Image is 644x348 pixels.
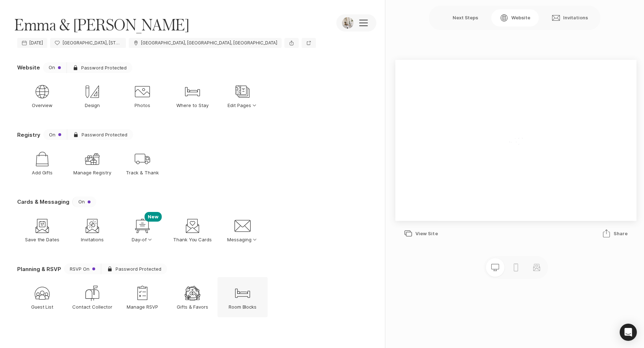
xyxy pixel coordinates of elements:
button: NewDay-of [117,210,167,250]
p: Where to Stay [176,102,209,108]
a: Room Blocks [218,277,268,317]
a: [GEOGRAPHIC_DATA], [STREET_ADDRESS][PERSON_NAME] [50,38,126,48]
p: Thank You Cards [173,236,212,243]
a: Contact Collector [67,277,117,317]
div: Manage RSVP [134,285,151,302]
div: Edit Pages [234,83,251,100]
a: Photos [117,76,167,116]
div: Share [602,229,628,238]
div: Room Blocks [234,285,251,302]
p: Room Blocks [229,304,257,310]
button: Messaging [218,210,268,250]
button: Next Steps [433,9,487,26]
button: Share event information [284,38,299,48]
div: Invitations [84,217,101,235]
a: [GEOGRAPHIC_DATA], [GEOGRAPHIC_DATA], [GEOGRAPHIC_DATA] [129,38,282,48]
div: Contact Collector [84,285,101,302]
div: Day-of [134,217,151,235]
p: Design [85,102,100,108]
a: Preview website [302,38,316,48]
a: Overview [17,76,67,116]
img: Event Photo [342,17,353,29]
p: Website [17,64,40,71]
p: Edit Pages [228,102,258,108]
div: Messaging [234,217,251,235]
p: New [145,212,162,221]
button: On [43,129,67,140]
a: Gifts & Favors [167,277,218,317]
a: Add Gifts [17,143,67,183]
div: Photos [134,83,151,100]
p: Overview [32,102,53,108]
p: Invitations [81,236,104,243]
a: Design [67,76,117,116]
p: Day-of [132,236,153,243]
div: Add Gifts [34,150,51,168]
button: RSVP On [64,264,101,274]
div: Guest List [34,285,51,302]
a: Guest List [17,277,67,317]
div: Open Intercom Messenger [620,324,637,341]
button: On [72,197,96,207]
button: On [43,62,67,73]
p: Contact Collector [72,304,112,310]
button: Invitations [543,9,597,26]
span: Password Protected [81,64,127,71]
button: Password Protected [67,129,133,140]
div: Track & Thank [134,150,151,168]
p: Manage RSVP [127,304,158,310]
p: Track & Thank [126,169,159,176]
span: Password Protected [116,266,161,272]
svg: Preview desktop [491,263,499,272]
div: View Site [404,229,438,238]
div: Overview [34,83,51,100]
p: Messaging [227,236,258,243]
a: Save the Dates [17,210,67,250]
a: Where to Stay [167,76,218,116]
span: Password Protected [82,132,127,137]
a: Manage Registry [67,143,117,183]
p: Guest List [31,304,54,310]
a: Track & Thank [117,143,167,183]
div: Design [84,83,101,100]
a: Manage RSVP [117,277,167,317]
p: Save the Dates [25,236,60,243]
button: Password Protected [101,264,167,274]
div: Gifts & Favors [184,285,201,302]
svg: Preview mobile [511,263,520,272]
button: Edit Pages [218,76,268,116]
a: Password Protected [67,62,132,73]
span: [DATE] [29,40,43,45]
p: Add Gifts [32,169,53,176]
p: Registry [17,131,40,139]
svg: Preview matching stationery [532,263,541,272]
a: [DATE] [17,38,47,48]
p: Manage Registry [73,169,111,176]
div: Manage Registry [84,150,101,168]
div: Thank You Cards [184,217,201,235]
div: Where to Stay [184,83,201,100]
div: Save the Dates [34,217,51,235]
a: Invitations [67,210,117,250]
p: Cards & Messaging [17,198,69,206]
p: Planning & RSVP [17,265,61,273]
p: Harborside Chapel, 2100 Marshall St, Safety Harbor, FL 34695, USA [63,40,122,45]
span: Emma & [PERSON_NAME] [14,14,189,35]
p: Photos [135,102,150,108]
p: Gifts & Favors [177,304,209,310]
a: Thank You Cards [167,210,218,250]
button: Website [491,9,539,26]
